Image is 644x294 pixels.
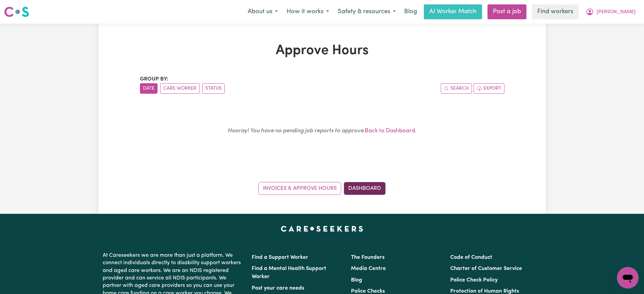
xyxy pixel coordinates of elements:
[252,266,326,279] a: Find a Mental Health Support Worker
[400,4,421,19] a: Blog
[487,4,526,19] a: Post a job
[532,4,579,19] a: Find workers
[351,255,385,260] a: The Founders
[228,128,416,134] small: .
[258,182,341,195] a: Invoices & Approve Hours
[597,8,636,16] span: [PERSON_NAME]
[617,267,639,289] iframe: Button to launch messaging window
[252,286,304,291] a: Post your care needs
[4,4,29,20] a: Careseekers logo
[450,255,492,260] a: Code of Conduct
[424,4,482,19] a: AI Worker Match
[140,83,158,94] button: sort invoices by date
[351,277,362,283] a: Blog
[140,76,168,82] span: Group by:
[202,83,225,94] button: sort invoices by paid status
[344,182,386,195] a: Dashboard
[581,5,640,19] button: My Account
[243,5,282,19] button: About us
[351,289,385,294] a: Police Checks
[365,128,415,134] a: Back to Dashboard
[333,5,400,19] button: Safety & resources
[281,226,363,231] a: Careseekers home page
[140,43,504,59] h1: Approve Hours
[450,289,519,294] a: Protection of Human Rights
[450,266,522,271] a: Charter of Customer Service
[4,6,29,18] img: Careseekers logo
[450,277,498,283] a: Police Check Policy
[474,83,504,94] button: Export
[441,83,472,94] button: Search
[228,128,365,134] em: Hooray! You have no pending job reports to approve.
[160,83,200,94] button: sort invoices by care worker
[282,5,333,19] button: How it works
[252,255,308,260] a: Find a Support Worker
[351,266,386,271] a: Media Centre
